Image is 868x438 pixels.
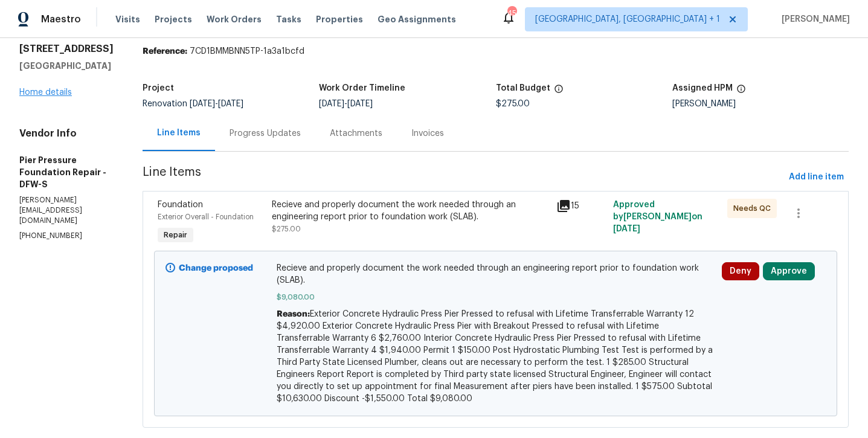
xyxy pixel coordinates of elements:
[347,100,373,108] span: [DATE]
[496,100,530,108] span: $275.00
[272,225,301,233] span: $275.00
[143,47,187,56] b: Reference:
[277,310,310,318] span: Reason:
[613,225,640,233] span: [DATE]
[41,13,81,25] span: Maestro
[19,154,114,190] h5: Pier Pressure Foundation Repair - DFW-S
[143,100,243,108] span: Renovation
[159,229,192,241] span: Repair
[272,199,549,223] div: Recieve and properly document the work needed through an engineering report prior to foundation w...
[556,199,606,213] div: 15
[218,100,243,108] span: [DATE]
[535,13,720,25] span: [GEOGRAPHIC_DATA], [GEOGRAPHIC_DATA] + 1
[319,100,373,108] span: -
[19,88,72,97] a: Home details
[143,45,849,57] div: 7CD1BMMBNN5TP-1a3a1bcfd
[672,100,849,108] div: [PERSON_NAME]
[319,84,405,92] h5: Work Order Timeline
[276,15,301,24] span: Tasks
[19,43,114,55] h2: [STREET_ADDRESS]
[19,127,114,140] h4: Vendor Info
[672,84,733,92] h5: Assigned HPM
[143,166,784,188] span: Line Items
[190,100,243,108] span: -
[736,84,746,100] span: The hpm assigned to this work order.
[179,264,253,272] b: Change proposed
[115,13,140,25] span: Visits
[496,84,550,92] h5: Total Budget
[158,213,254,221] span: Exterior Overall - Foundation
[277,310,713,403] span: Exterior Concrete Hydraulic Press Pier Pressed to refusal with Lifetime Transferrable Warranty 12...
[155,13,192,25] span: Projects
[554,84,564,100] span: The total cost of line items that have been proposed by Opendoor. This sum includes line items th...
[722,262,759,280] button: Deny
[207,13,262,25] span: Work Orders
[158,201,203,209] span: Foundation
[784,166,849,188] button: Add line item
[411,127,444,140] div: Invoices
[143,84,174,92] h5: Project
[190,100,215,108] span: [DATE]
[230,127,301,140] div: Progress Updates
[613,201,702,233] span: Approved by [PERSON_NAME] on
[330,127,382,140] div: Attachments
[378,13,456,25] span: Geo Assignments
[19,60,114,72] h5: [GEOGRAPHIC_DATA]
[19,195,114,226] p: [PERSON_NAME][EMAIL_ADDRESS][DOMAIN_NAME]
[507,7,516,19] div: 45
[733,202,776,214] span: Needs QC
[316,13,363,25] span: Properties
[157,127,201,139] div: Line Items
[763,262,815,280] button: Approve
[277,262,715,286] span: Recieve and properly document the work needed through an engineering report prior to foundation w...
[777,13,850,25] span: [PERSON_NAME]
[319,100,344,108] span: [DATE]
[277,291,715,303] span: $9,080.00
[789,170,844,185] span: Add line item
[19,231,114,241] p: [PHONE_NUMBER]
